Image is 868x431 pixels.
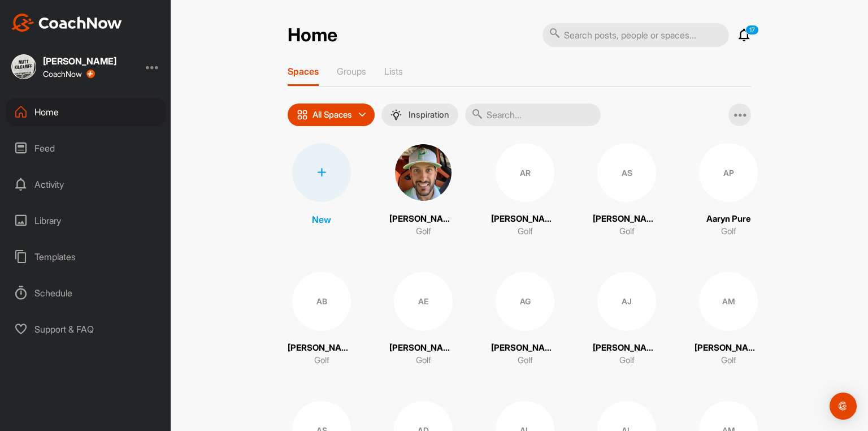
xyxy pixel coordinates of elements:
a: AE[PERSON_NAME]Golf [389,272,457,367]
div: AR [496,143,554,202]
div: Open Intercom Messenger [830,393,857,420]
a: AJ[PERSON_NAME]Golf [593,272,661,367]
a: AB[PERSON_NAME]Golf [288,272,355,367]
p: Aaryn Pure [706,213,751,226]
p: 17 [745,25,759,35]
p: Spaces [288,66,319,77]
p: Golf [619,225,635,238]
p: New [312,213,331,226]
div: Home [6,98,166,126]
p: Groups [337,66,366,77]
p: Golf [416,354,431,367]
a: AS[PERSON_NAME]Golf [593,143,661,238]
p: Golf [518,225,533,238]
p: [PERSON_NAME] [288,342,355,355]
img: menuIcon [390,109,402,120]
p: [PERSON_NAME] [389,213,457,226]
a: AM[PERSON_NAME]Golf [695,272,762,367]
p: [PERSON_NAME] [593,342,661,355]
div: AE [394,272,453,331]
div: Feed [6,134,166,162]
div: AB [292,272,351,331]
p: All Spaces [313,110,352,119]
input: Search... [465,104,601,126]
a: AG[PERSON_NAME]Golf [491,272,559,367]
input: Search posts, people or spaces... [542,23,729,47]
img: CoachNow [11,14,122,32]
img: icon [297,109,308,120]
div: Activity [6,170,166,199]
div: AJ [597,272,656,331]
p: [PERSON_NAME] [389,342,457,355]
h2: Home [288,24,337,46]
div: Support & FAQ [6,315,166,343]
p: [PERSON_NAME] [491,213,559,226]
p: Golf [416,225,431,238]
p: Lists [384,66,403,77]
a: AR[PERSON_NAME]Golf [491,143,559,238]
a: [PERSON_NAME]Golf [389,143,457,238]
img: square_8127790603804fde86733e5dbd913977.jpg [394,143,453,202]
p: Inspiration [409,110,449,119]
div: AG [496,272,554,331]
div: AP [699,143,758,202]
div: CoachNow [43,70,95,79]
div: AM [699,272,758,331]
a: APAaryn PureGolf [695,143,762,238]
p: Golf [721,354,736,367]
div: [PERSON_NAME] [43,57,116,66]
p: Golf [314,354,329,367]
p: Golf [619,354,635,367]
p: Golf [721,225,736,238]
p: [PERSON_NAME] [491,342,559,355]
p: [PERSON_NAME] [593,213,661,226]
div: AS [597,143,656,202]
p: [PERSON_NAME] [695,342,762,355]
div: Schedule [6,279,166,307]
div: Library [6,206,166,235]
div: Templates [6,243,166,271]
p: Golf [518,354,533,367]
img: square_fdda43af9ddd10fa9ef520afd5345839.jpg [11,54,36,79]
